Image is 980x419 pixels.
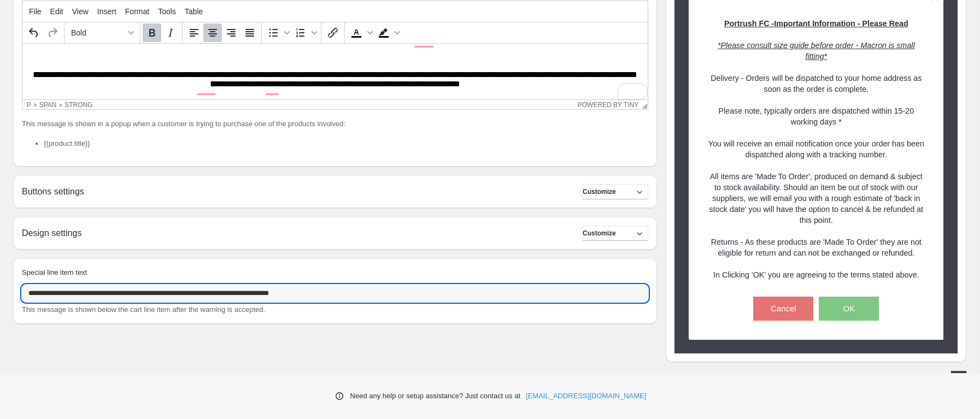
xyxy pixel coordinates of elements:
[59,101,63,109] div: »
[22,44,648,99] iframe: Rich Text Area
[753,297,813,321] button: Cancel
[161,23,180,42] button: Italic
[819,297,879,321] button: OK
[33,101,37,109] div: »
[22,119,648,129] p: This message is shown in a popup when a customer is trying to purchase one of the products involved:
[185,23,203,42] button: Align left
[72,7,89,16] span: View
[25,23,43,42] button: Undo
[240,23,259,42] button: Justify
[347,23,374,42] div: Text color
[158,7,176,16] span: Tools
[22,305,265,314] span: This message is shown below the cart line item after the warning is accepted.
[71,28,125,37] span: Bold
[29,7,42,16] span: File
[708,105,925,127] p: Please note, typically orders are dispatched within 15-20 working days *
[143,23,161,42] button: Bold
[718,41,915,61] em: *Please consult size guide before order - Macron is small fitting*
[638,100,648,109] div: Resize
[708,237,925,258] p: Returns - As these products are 'Made To Order' they are not eligible for return and can not be e...
[44,138,648,149] li: {{product.title}}
[67,23,138,42] button: Formats
[222,23,240,42] button: Align right
[526,391,646,402] a: [EMAIL_ADDRESS][DOMAIN_NAME]
[203,23,222,42] button: Align center
[374,23,402,42] div: Background color
[22,228,81,238] h2: Design settings
[708,171,925,226] p: All items are 'Made To Order', produced on demand & subject to stock availability. Should an item...
[125,7,149,16] span: Format
[43,23,62,42] button: Redo
[97,7,116,16] span: Insert
[291,23,319,42] div: Numbered list
[583,184,648,199] button: Customize
[264,23,291,42] div: Bullet list
[583,187,616,196] span: Customize
[951,371,966,386] button: Next
[708,269,925,280] p: In Clicking 'OK' you are agreeing to the terms stated above.
[583,226,648,241] button: Customize
[583,229,616,238] span: Customize
[724,19,908,28] strong: Portrush FC -Important Information - Please Read
[185,7,203,16] span: Table
[50,7,63,16] span: Edit
[708,138,925,160] p: You will receive an email notification once your order has been dispatched along with a tracking ...
[39,101,57,109] div: span
[22,186,84,197] h2: Buttons settings
[324,23,342,42] button: Insert/edit link
[22,268,87,276] span: Special line item text
[64,101,92,109] div: strong
[708,73,925,95] p: Delivery - Orders will be dispatched to your home address as soon as the order is complete.
[27,101,31,109] div: p
[578,101,639,109] a: Powered by Tiny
